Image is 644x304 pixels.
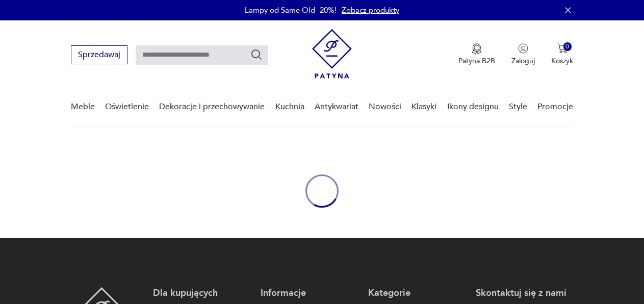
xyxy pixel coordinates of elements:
[537,87,573,126] a: Promocje
[518,43,528,54] img: Ikonka użytkownika
[509,87,527,126] a: Style
[368,287,466,299] p: Kategorie
[71,52,127,59] a: Sprzedawaj
[153,287,250,299] p: Dla kupujących
[71,45,127,64] button: Sprzedawaj
[261,287,358,299] p: Informacje
[105,87,149,126] a: Oświetlenie
[245,5,337,15] p: Lampy od Same Old -20%!
[511,43,535,66] button: Zaloguj
[472,43,482,55] img: Ikona medalu
[315,87,358,126] a: Antykwariat
[312,29,352,79] img: Patyna - sklep z meblami i dekoracjami vintage
[458,43,495,66] button: Patyna B2B
[275,87,304,126] a: Kuchnia
[511,56,535,66] p: Zaloguj
[342,5,399,15] a: Zobacz produkty
[71,87,95,126] a: Meble
[557,43,568,54] img: Ikona koszyka
[250,48,263,61] button: Szukaj
[369,87,401,126] a: Nowości
[458,43,495,66] a: Ikona medaluPatyna B2B
[159,87,265,126] a: Dekoracje i przechowywanie
[411,87,436,126] a: Klasyki
[458,56,495,66] p: Patyna B2B
[551,43,573,66] button: 0Koszyk
[563,42,572,51] div: 0
[447,87,499,126] a: Ikony designu
[551,56,573,66] p: Koszyk
[476,287,573,299] p: Skontaktuj się z nami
